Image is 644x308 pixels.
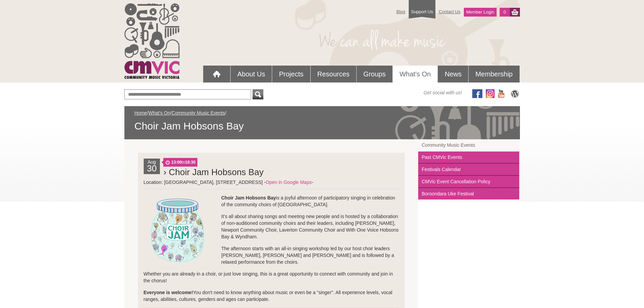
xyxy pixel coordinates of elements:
a: Community Music Events [172,110,225,116]
a: Groups [357,66,392,82]
a: Blog [393,6,409,18]
a: Open in Google Maps [266,180,312,185]
a: 0 [500,8,509,17]
a: Contact Us [435,6,464,18]
p: The afternoon starts with an all-in singing workshop led by our host choir leaders [PERSON_NAME],... [144,245,399,265]
a: Membership [469,66,519,82]
h2: 30 [145,165,159,174]
img: CMVic Blog [510,89,520,98]
p: Whether you are already in a choir, or just love singing, this is a great opportunity to connect ... [144,270,399,284]
p: is a joyful afternoon of participatory singing in celebration of the community choirs of [GEOGRAP... [144,194,399,208]
span: Choir Jam Hobsons Bay [135,120,510,133]
a: News [438,66,468,82]
a: Community Music Events [418,139,519,151]
img: cmvic_logo.png [124,3,180,79]
a: Boroondara Uke Festival [418,188,519,199]
a: What's On [393,66,438,82]
span: Get social with us! [424,89,462,96]
div: Aug [144,159,160,174]
strong: Choir Jam Hobsons Bay [221,195,276,200]
a: Member Login [464,8,497,17]
a: Resources [311,66,357,82]
strong: Everyone is welcome! [144,290,193,295]
p: You don't need to know anything about music or even be a "singer". All experience levels, vocal r... [144,289,399,303]
img: CHOIR-JAM-jar.png [144,194,211,267]
strong: 13:00 [171,160,182,165]
strong: 16:30 [185,160,195,165]
a: Projects [272,66,310,82]
div: / / / [135,110,510,133]
img: icon-instagram.png [486,89,495,98]
span: to [163,158,197,167]
a: What's On [148,110,170,116]
a: Home [135,110,147,116]
p: It’s all about sharing songs and meeting new people and is hosted by a collaboration of non-audit... [144,213,399,240]
a: Festivals Calendar [418,164,519,176]
h2: › Choir Jam Hobsons Bay [163,165,399,179]
a: About Us [231,66,272,82]
a: CMVic Event Cancellation Policy [418,176,519,188]
a: Past CMVic Events [418,151,519,164]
